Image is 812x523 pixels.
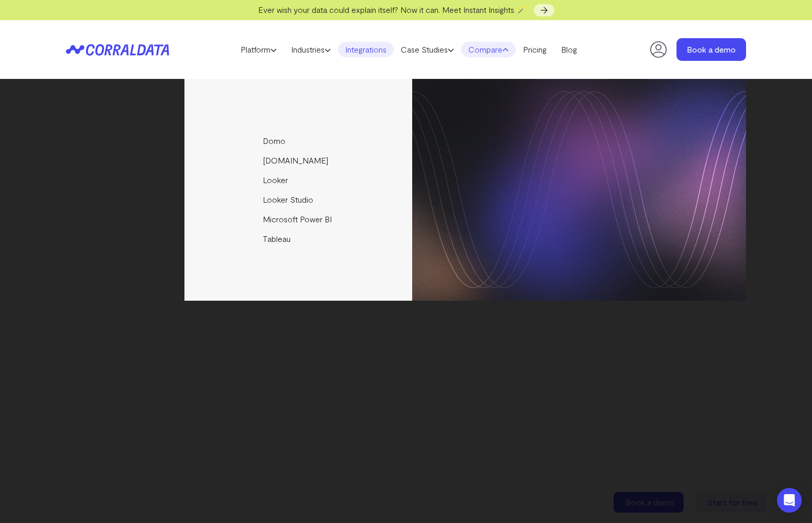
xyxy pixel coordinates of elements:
[284,42,338,57] a: Industries
[676,38,746,61] a: Book a demo
[394,42,461,57] a: Case Studies
[184,229,414,249] a: Tableau
[233,42,284,57] a: Platform
[184,209,414,229] a: Microsoft Power BI
[777,488,802,513] div: Open Intercom Messenger
[461,42,516,57] a: Compare
[184,151,414,170] a: [DOMAIN_NAME]
[338,42,394,57] a: Integrations
[554,42,584,57] a: Blog
[184,190,414,209] a: Looker Studio
[258,5,527,14] span: Ever wish your data could explain itself? Now it can. Meet Instant Insights 🪄
[516,42,554,57] a: Pricing
[184,131,414,151] a: Domo
[184,170,414,190] a: Looker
